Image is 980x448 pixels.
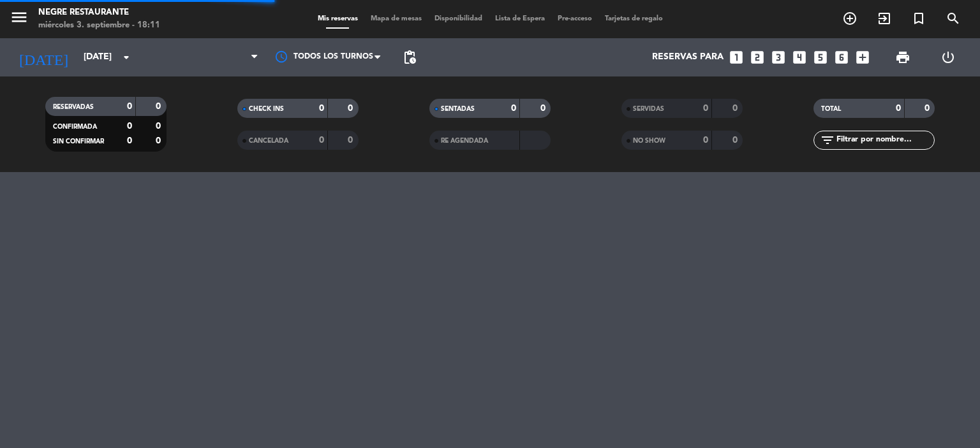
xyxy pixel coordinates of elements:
strong: 0 [127,136,132,145]
i: looks_3 [770,49,787,66]
i: looks_6 [833,49,850,66]
span: SERVIDAS [633,106,664,112]
strong: 0 [732,104,740,113]
strong: 0 [924,104,932,113]
strong: 0 [348,136,355,145]
i: menu [10,8,29,27]
span: RESERVADAS [53,104,94,110]
div: Negre Restaurante [38,6,160,19]
strong: 0 [127,122,132,131]
i: looks_5 [812,49,829,66]
i: [DATE] [10,43,77,71]
strong: 0 [156,122,163,131]
span: Disponibilidad [428,15,489,22]
i: looks_one [728,49,745,66]
span: CONFIRMADA [53,124,97,130]
span: Reservas para [652,52,724,62]
span: Lista de Espera [489,15,551,22]
span: Mis reservas [311,15,364,22]
strong: 0 [540,104,548,113]
span: Pre-acceso [551,15,598,22]
span: SENTADAS [441,106,475,112]
strong: 0 [156,136,163,145]
span: CANCELADA [249,138,288,144]
i: filter_list [820,133,835,148]
strong: 0 [511,104,516,113]
i: exit_to_app [877,11,892,26]
i: looks_4 [791,49,808,66]
span: RE AGENDADA [441,138,488,144]
i: arrow_drop_down [119,50,134,65]
span: TOTAL [821,106,841,112]
strong: 0 [127,102,132,111]
span: pending_actions [402,50,417,65]
strong: 0 [732,136,740,145]
i: search [946,11,961,26]
strong: 0 [319,104,324,113]
i: add_box [854,49,871,66]
span: Tarjetas de regalo [598,15,669,22]
div: miércoles 3. septiembre - 18:11 [38,19,160,32]
div: LOG OUT [925,38,970,76]
span: CHECK INS [249,106,284,112]
strong: 0 [319,136,324,145]
input: Filtrar por nombre... [835,133,934,147]
strong: 0 [703,104,708,113]
strong: 0 [348,104,355,113]
i: looks_two [749,49,766,66]
span: SIN CONFIRMAR [53,138,104,145]
strong: 0 [896,104,901,113]
i: power_settings_new [940,50,956,65]
strong: 0 [703,136,708,145]
strong: 0 [156,102,163,111]
span: NO SHOW [633,138,665,144]
button: menu [10,8,29,31]
span: print [895,50,910,65]
i: add_circle_outline [842,11,857,26]
i: turned_in_not [911,11,926,26]
span: Mapa de mesas [364,15,428,22]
